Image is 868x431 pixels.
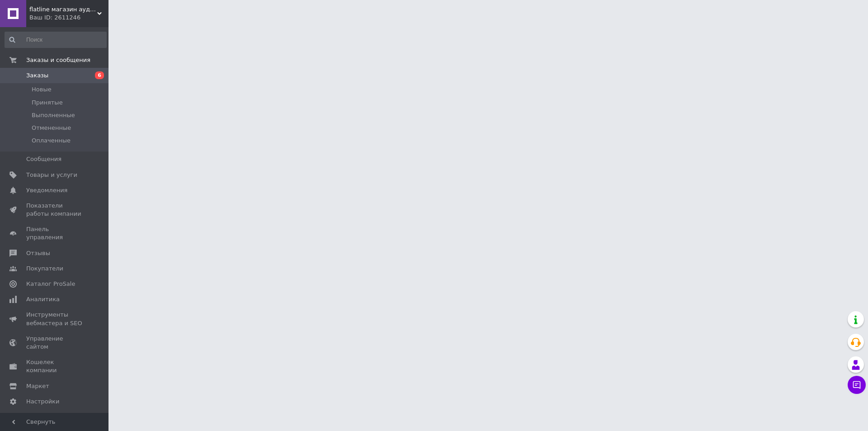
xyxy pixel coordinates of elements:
span: Товары и услуги [26,171,77,179]
span: Кошелек компании [26,358,84,374]
span: Управление сайтом [26,335,84,351]
span: Заказы [26,71,48,80]
span: Принятые [32,99,63,107]
span: Настройки [26,398,59,406]
span: Сообщения [26,155,61,163]
span: Панель управления [26,225,84,242]
input: Поиск [5,32,107,48]
span: Инструменты вебмастера и SEO [26,311,84,327]
span: flatline магазин аудио аксессуаров [29,5,97,14]
span: 6 [95,71,104,79]
span: Маркет [26,382,49,390]
div: Ваш ID: 2611246 [29,14,108,22]
span: Аналитика [26,295,60,303]
span: Показатели работы компании [26,202,84,218]
button: Чат с покупателем [848,376,866,394]
span: Уведомления [26,186,67,194]
span: Новые [32,85,52,94]
span: Отмененные [32,124,71,132]
span: Отзывы [26,249,50,257]
span: Оплаченные [32,137,71,145]
span: Выполненные [32,111,75,119]
span: Покупатели [26,265,63,273]
span: Каталог ProSale [26,280,75,288]
span: Заказы и сообщения [26,56,90,64]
